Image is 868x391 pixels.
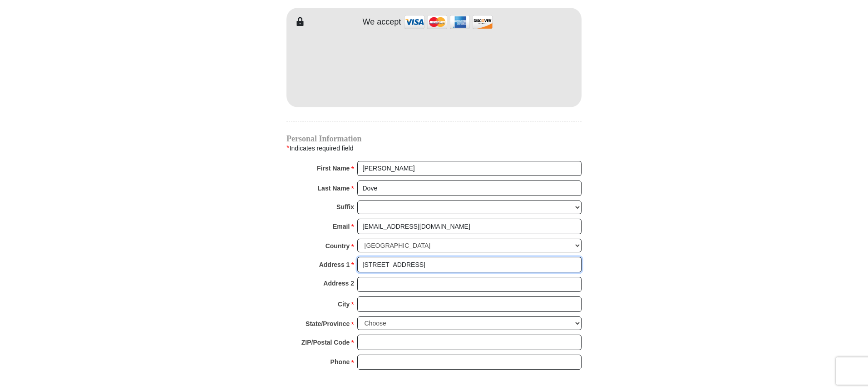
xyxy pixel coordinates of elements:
[323,277,354,290] strong: Address 2
[286,142,582,154] div: Indicates required field
[333,220,350,233] strong: Email
[330,356,350,368] strong: Phone
[306,317,350,330] strong: State/Province
[336,201,354,213] strong: Suffix
[363,17,401,27] h4: We accept
[403,12,494,32] img: credit cards accepted
[325,240,350,252] strong: Country
[319,258,350,271] strong: Address 1
[338,298,350,311] strong: City
[286,135,582,142] h4: Personal Information
[301,336,350,349] strong: ZIP/Postal Code
[317,162,350,175] strong: First Name
[318,182,350,195] strong: Last Name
